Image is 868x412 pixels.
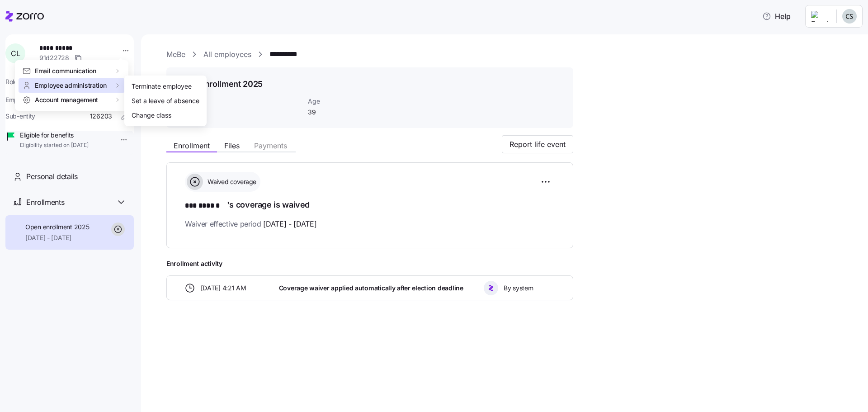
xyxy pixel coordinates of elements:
span: Employee administration [35,81,107,90]
span: Account management [35,95,98,104]
div: Change class [132,110,171,120]
div: Terminate employee [132,81,192,91]
div: Set a leave of absence [132,96,199,106]
span: Email communication [35,66,96,76]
